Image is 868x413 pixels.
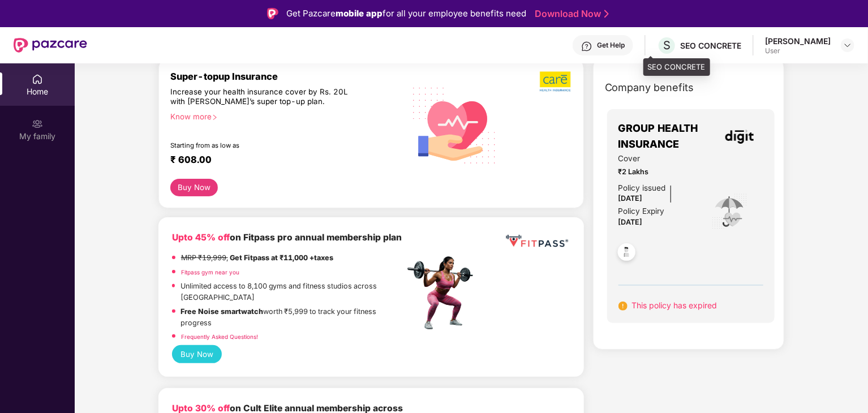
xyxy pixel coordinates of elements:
span: Company benefits [605,80,694,96]
img: svg+xml;base64,PHN2ZyBpZD0iSGVscC0zMngzMiIgeG1sbnM9Imh0dHA6Ly93d3cudzMub3JnLzIwMDAvc3ZnIiB3aWR0aD... [581,41,592,52]
div: User [765,46,831,55]
span: [DATE] [618,218,643,226]
img: svg+xml;base64,PHN2ZyB3aWR0aD0iMjAiIGhlaWdodD0iMjAiIHZpZXdCb3g9IjAgMCAyMCAyMCIgZmlsbD0ibm9uZSIgeG... [32,118,43,130]
span: S [663,38,671,52]
div: Policy issued [618,182,666,194]
img: svg+xml;base64,PHN2ZyBpZD0iRHJvcGRvd24tMzJ4MzIiIHhtbG5zPSJodHRwOi8vd3d3LnczLm9yZy8yMDAwL3N2ZyIgd2... [843,41,852,50]
a: Fitpass gym near you [181,269,239,276]
img: svg+xml;base64,PHN2ZyB4bWxucz0iaHR0cDovL3d3dy53My5vcmcvMjAwMC9zdmciIHhtbG5zOnhsaW5rPSJodHRwOi8vd3... [405,74,505,176]
div: Know more [170,112,398,120]
b: on Fitpass pro annual membership plan [172,232,402,243]
img: insurerLogo [725,130,754,144]
strong: mobile app [336,8,383,19]
span: This policy has expired [632,300,717,310]
a: Download Now [535,8,605,20]
img: svg+xml;base64,PHN2ZyBpZD0iSG9tZSIgeG1sbnM9Imh0dHA6Ly93d3cudzMub3JnLzIwMDAvc3ZnIiB3aWR0aD0iMjAiIG... [32,74,43,85]
p: Unlimited access to 8,100 gyms and fitness studios across [GEOGRAPHIC_DATA] [181,281,405,303]
span: Cover [618,153,696,165]
div: Get Pazcare for all your employee benefits need [286,7,526,20]
div: Increase your health insurance cover by Rs. 20L with [PERSON_NAME]’s super top-up plan. [170,87,356,107]
img: Stroke [604,8,609,20]
div: ₹ 608.00 [170,154,393,167]
span: ₹2 Lakhs [618,166,696,178]
div: SEO CONCRETE [680,40,741,51]
div: Policy Expiry [618,205,665,217]
span: GROUP HEALTH INSURANCE [618,121,716,153]
div: Starting from as low as [170,141,356,149]
button: Buy Now [172,345,222,363]
img: fppp.png [504,231,570,252]
div: [PERSON_NAME] [765,36,831,46]
div: Super-topup Insurance [170,71,405,82]
strong: Get Fitpass at ₹11,000 +taxes [230,253,333,262]
p: worth ₹5,999 to track your fitness progress [181,306,405,329]
div: SEO CONCRETE [643,58,710,76]
button: Buy Now [170,179,218,196]
img: b5dec4f62d2307b9de63beb79f102df3.png [540,71,572,92]
a: Frequently Asked Questions! [181,333,258,340]
span: [DATE] [618,194,643,203]
b: Upto 45% off [172,232,230,243]
img: icon [711,193,748,230]
img: New Pazcare Logo [14,38,87,53]
img: svg+xml;base64,PHN2ZyB4bWxucz0iaHR0cDovL3d3dy53My5vcmcvMjAwMC9zdmciIHdpZHRoPSI0OC45NDMiIGhlaWdodD... [613,240,641,268]
img: Logo [267,8,278,19]
del: MRP ₹19,999, [181,253,228,262]
img: svg+xml;base64,PHN2ZyB4bWxucz0iaHR0cDovL3d3dy53My5vcmcvMjAwMC9zdmciIHdpZHRoPSIxNiIgaGVpZ2h0PSIxNi... [618,302,628,311]
img: fpp.png [404,253,483,333]
span: right [212,114,218,121]
strong: Free Noise smartwatch [181,307,264,316]
div: Get Help [597,41,625,50]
